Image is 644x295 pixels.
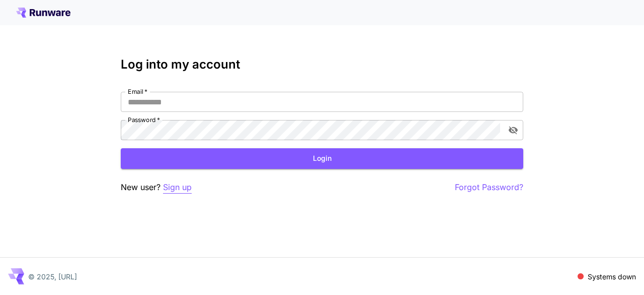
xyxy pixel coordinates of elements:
[121,57,523,72] h3: Log into my account
[28,271,77,282] p: © 2025, [URL]
[455,181,523,194] button: Forgot Password?
[121,148,523,169] button: Login
[128,115,160,124] label: Password
[504,121,522,139] button: toggle password visibility
[588,271,636,282] p: Systems down
[128,87,147,96] label: Email
[163,181,192,194] button: Sign up
[121,181,192,194] p: New user?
